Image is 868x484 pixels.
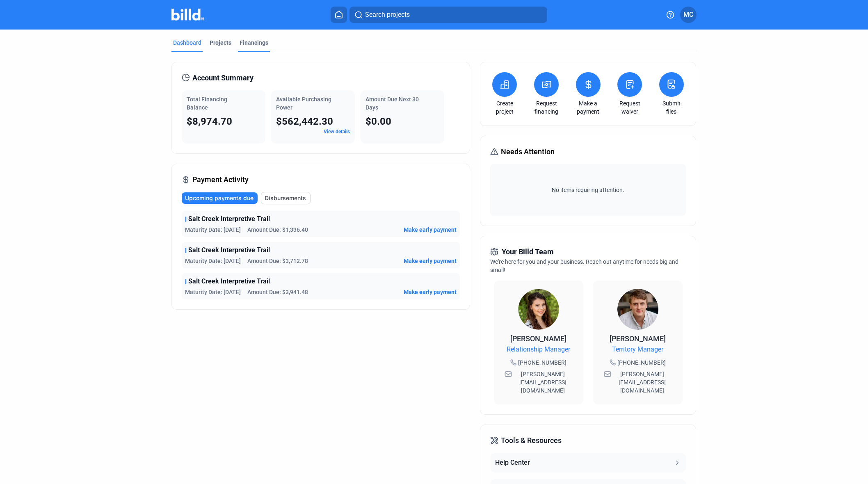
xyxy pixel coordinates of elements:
[247,257,308,265] span: Amount Due: $3,712.78
[276,116,333,127] span: $562,442.30
[615,99,644,116] a: Request waiver
[612,345,663,354] span: Territory Manager
[493,186,682,194] span: No items requiring attention.
[490,258,678,273] span: We're here for you and your business. Reach out anytime for needs big and small!
[501,435,562,446] span: Tools & Resources
[188,214,270,224] span: Salt Creek Interpretive Trail
[507,345,570,354] span: Relationship Manager
[240,39,268,47] div: Financings
[404,226,457,234] button: Make early payment
[617,358,666,367] span: [PHONE_NUMBER]
[365,116,391,127] span: $0.00
[185,194,254,202] span: Upcoming payments due
[185,226,241,234] span: Maturity Date: [DATE]
[171,9,204,21] img: Billd Company Logo
[276,96,331,111] span: Available Purchasing Power
[192,72,254,84] span: Account Summary
[502,246,554,258] span: Your Billd Team
[532,99,561,116] a: Request financing
[210,39,231,47] div: Projects
[261,192,311,204] button: Disbursements
[514,370,573,395] span: [PERSON_NAME][EMAIL_ADDRESS][DOMAIN_NAME]
[265,194,306,202] span: Disbursements
[610,334,666,343] span: [PERSON_NAME]
[187,116,232,127] span: $8,974.70
[683,10,693,20] span: MC
[247,226,308,234] span: Amount Due: $1,336.40
[495,458,530,468] div: Help Center
[188,245,270,255] span: Salt Creek Interpretive Trail
[247,288,308,296] span: Amount Due: $3,941.48
[185,257,241,265] span: Maturity Date: [DATE]
[185,288,241,296] span: Maturity Date: [DATE]
[490,99,519,116] a: Create project
[510,334,566,343] span: [PERSON_NAME]
[657,99,686,116] a: Submit files
[349,7,547,23] button: Search projects
[324,129,350,135] a: View details
[680,7,697,23] button: MC
[490,453,685,473] button: Help Center
[518,289,559,330] img: Relationship Manager
[617,289,658,330] img: Territory Manager
[613,370,672,395] span: [PERSON_NAME][EMAIL_ADDRESS][DOMAIN_NAME]
[404,288,457,296] button: Make early payment
[182,192,258,204] button: Upcoming payments due
[518,358,566,367] span: [PHONE_NUMBER]
[173,39,201,47] div: Dashboard
[365,96,419,111] span: Amount Due Next 30 Days
[404,257,457,265] button: Make early payment
[365,10,410,20] span: Search projects
[187,96,227,111] span: Total Financing Balance
[192,174,249,185] span: Payment Activity
[501,146,555,158] span: Needs Attention
[574,99,603,116] a: Make a payment
[188,276,270,286] span: Salt Creek Interpretive Trail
